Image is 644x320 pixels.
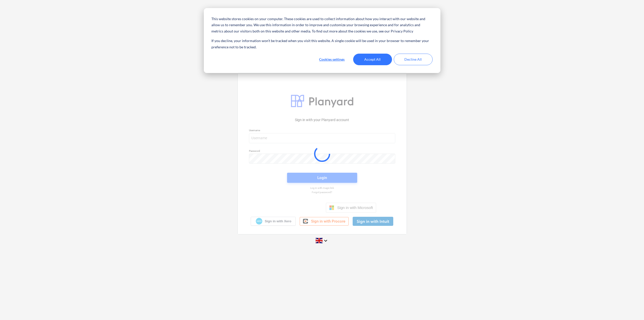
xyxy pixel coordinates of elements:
button: Accept All [353,54,392,65]
div: Cookie banner [204,8,440,73]
p: This website stores cookies on your computer. These cookies are used to collect information about... [211,16,432,34]
p: If you decline, your information won’t be tracked when you visit this website. A single cookie wi... [211,38,432,50]
i: keyboard_arrow_down [323,238,329,244]
button: Cookies settings [313,54,351,65]
button: Decline All [394,54,433,65]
